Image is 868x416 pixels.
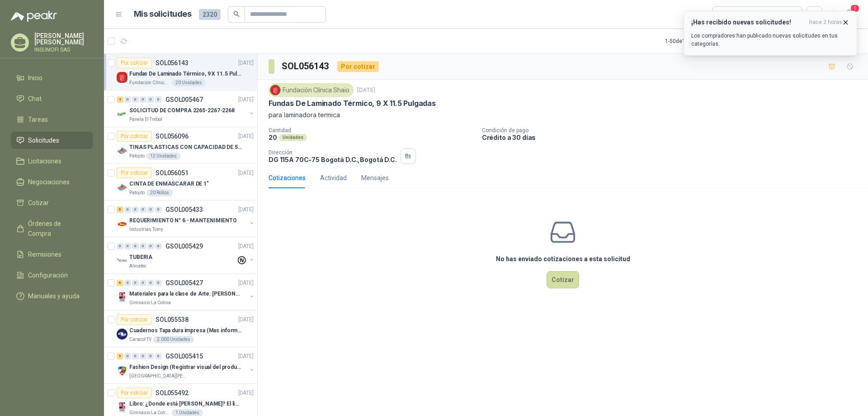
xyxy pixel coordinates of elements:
div: Por cotizar [117,387,152,398]
p: GSOL005415 [165,353,203,359]
p: Patojito [129,153,145,160]
div: Actividad [320,173,347,183]
p: [PERSON_NAME] [PERSON_NAME] [34,33,93,45]
span: Negociaciones [28,177,70,187]
button: ¡Has recibido nuevas solicitudes!hace 2 horas Los compradores han publicado nuevas solicitudes en... [684,11,857,56]
div: 9 [117,353,123,359]
div: 0 [147,96,154,103]
p: Patojito [129,189,145,196]
button: Cotizar [547,271,579,288]
img: Company Logo [117,292,127,303]
p: TINAS PLASTICAS CON CAPACIDAD DE 50 KG [129,143,242,152]
p: Crédito a 30 días [482,134,864,141]
img: Company Logo [270,85,280,95]
a: Inicio [11,69,93,86]
span: Chat [28,94,42,104]
h1: Mis solicitudes [134,8,192,21]
span: Remisiones [28,249,61,259]
div: 0 [147,243,154,249]
p: [DATE] [238,279,254,287]
p: GSOL005427 [165,280,203,286]
a: Negociaciones [11,173,93,191]
a: Por cotizarSOL055538[DATE] Company LogoCuadernos Tapa dura impresa (Mas informacion en el adjunto... [104,311,257,347]
p: [DATE] [238,96,254,104]
div: Por cotizar [337,61,379,72]
p: Industrias Tomy [129,226,163,233]
div: 0 [155,206,162,213]
div: Fundación Clínica Shaio [269,83,354,97]
a: Por cotizarSOL056096[DATE] Company LogoTINAS PLASTICAS CON CAPACIDAD DE 50 KGPatojito12 Unidades [104,127,257,164]
div: Mensajes [361,173,389,183]
p: Materiales para la clase de Arte: [PERSON_NAME] [129,290,242,298]
div: 0 [155,96,162,103]
p: [GEOGRAPHIC_DATA][PERSON_NAME] [129,373,186,380]
a: Cotizar [11,194,93,211]
span: 2320 [199,9,221,20]
button: 1 [841,6,857,23]
p: Cantidad [269,127,475,134]
div: 0 [124,96,131,103]
a: 0 0 0 0 0 0 GSOL005429[DATE] Company LogoTUBERIAAlmatec [117,241,255,270]
p: REQUERIMIENTO N° 6 - MANTENIMIENTO [129,216,237,225]
img: Company Logo [117,402,127,413]
div: Todas [718,10,737,19]
div: 0 [132,353,139,359]
p: SOL056051 [156,170,189,176]
div: 0 [147,206,154,213]
div: Por cotizar [117,314,152,325]
p: SOL055538 [156,316,189,323]
a: 6 0 0 0 0 0 GSOL005433[DATE] Company LogoREQUERIMIENTO N° 6 - MANTENIMIENTOIndustrias Tomy [117,204,255,233]
div: 0 [140,206,146,213]
span: Inicio [28,73,42,83]
div: 0 [124,243,131,249]
a: Licitaciones [11,153,93,170]
div: 0 [147,280,154,286]
p: [DATE] [238,389,254,397]
span: Solicitudes [28,135,59,145]
a: 4 0 0 0 0 0 GSOL005467[DATE] Company LogoSOLICITUD DE COMPRA 2265-2267-2268Panela El Trébol [117,94,255,123]
img: Company Logo [117,365,127,376]
p: INSUMOFI SAS [34,47,93,53]
a: Remisiones [11,246,93,263]
span: Manuales y ayuda [28,291,80,301]
div: 0 [124,206,131,213]
img: Company Logo [117,145,127,156]
p: Fundas De Laminado Térmico, 9 X 11.5 Pulgadas [129,70,242,78]
p: SOL055492 [156,390,189,396]
div: 0 [147,353,154,359]
p: [DATE] [357,86,375,95]
span: hace 2 horas [809,19,842,26]
div: 0 [155,280,162,286]
div: Cotizaciones [269,173,306,183]
div: 1 - 50 de 1437 [665,34,724,48]
div: 0 [117,243,123,249]
div: 0 [124,280,131,286]
p: GSOL005467 [165,96,203,103]
p: Fundas De Laminado Térmico, 9 X 11.5 Pulgadas [269,99,436,108]
div: 20 Rollos [146,189,173,196]
h3: ¡Has recibido nuevas solicitudes! [691,19,806,26]
a: Manuales y ayuda [11,287,93,305]
h3: SOL056143 [282,59,330,73]
h3: No has enviado cotizaciones a esta solicitud [496,254,630,264]
div: 20 Unidades [172,79,206,86]
div: Por cotizar [117,57,152,68]
p: Libro: ¿Donde está [PERSON_NAME]? El libro mágico. Autor: [PERSON_NAME] [129,400,242,408]
p: para laminadora termica [269,110,857,120]
p: DG 115A 70C-75 Bogotá D.C. , Bogotá D.C. [269,156,397,163]
p: [DATE] [238,132,254,141]
span: Órdenes de Compra [28,219,85,239]
p: Gimnasio La Colina [129,299,171,306]
div: 2.000 Unidades [153,336,194,343]
div: Por cotizar [117,167,152,178]
p: GSOL005429 [165,243,203,249]
a: 9 0 0 0 0 0 GSOL005415[DATE] Company LogoFashion Design (Registrar visual del producto)[GEOGRAPHI... [117,351,255,380]
img: Company Logo [117,329,127,339]
p: 20 [269,134,277,141]
div: 0 [140,353,146,359]
a: Por cotizarSOL056051[DATE] Company LogoCINTA DE ENMASCARAR DE 1"Patojito20 Rollos [104,164,257,201]
img: Company Logo [117,72,127,83]
p: Fashion Design (Registrar visual del producto) [129,363,242,372]
p: [DATE] [238,59,254,67]
p: Cuadernos Tapa dura impresa (Mas informacion en el adjunto) [129,326,242,335]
